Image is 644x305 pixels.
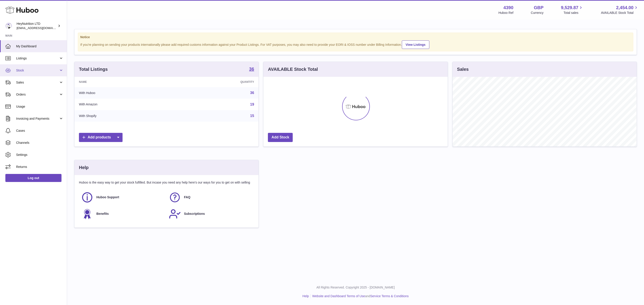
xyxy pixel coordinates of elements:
div: Currency [531,11,544,15]
span: Cases [16,129,64,133]
span: 2,454.00 [616,5,633,11]
td: With Shopify [74,110,175,122]
span: Stock [16,68,59,73]
span: Invoicing and Payments [16,117,59,121]
strong: 4390 [503,5,513,11]
a: View Listings [402,40,429,49]
td: With Huboo [74,87,175,99]
h3: Help [79,165,89,171]
span: Total sales [563,11,583,15]
a: Add products [79,133,123,142]
strong: GBP [534,5,543,11]
h3: Sales [457,66,469,72]
a: 36 [250,91,254,95]
th: Quantity [175,77,259,87]
a: 9,529.87 Total sales [561,5,584,15]
td: With Amazon [74,99,175,110]
span: AVAILABLE Stock Total [601,11,639,15]
span: Sales [16,80,59,85]
th: Name [74,77,175,87]
a: Add Stock [268,133,293,142]
a: FAQ [169,191,252,203]
span: Subscriptions [184,212,205,216]
span: 9,529.87 [561,5,578,11]
a: Website and Dashboard Terms of Use [312,294,365,298]
span: Returns [16,165,64,169]
span: Listings [16,56,59,61]
strong: 36 [249,67,254,71]
div: HeyNutrition LTD [17,22,57,30]
a: Help [303,294,309,298]
span: Huboo Support [96,195,119,199]
a: Benefits [81,208,164,220]
a: 2,454.00 AVAILABLE Stock Total [601,5,639,15]
span: Settings [16,153,64,157]
span: FAQ [184,195,191,199]
a: 36 [249,67,254,72]
div: Huboo Ref [498,11,513,15]
a: Huboo Support [81,191,164,203]
a: 15 [250,114,254,118]
span: Orders [16,92,59,97]
div: If you're planning on sending your products internationally please add required customs informati... [80,40,631,49]
p: All Rights Reserved. Copyright 2025 - [DOMAIN_NAME] [71,285,640,290]
h3: AVAILABLE Stock Total [268,66,318,72]
a: Log out [5,174,61,182]
span: My Dashboard [16,44,64,48]
span: [EMAIL_ADDRESS][DOMAIN_NAME] [17,26,66,30]
a: 19 [250,102,254,106]
span: Usage [16,104,64,109]
strong: Notice [80,35,631,39]
p: Huboo is the easy way to get your stock fulfilled. But incase you need any help here's our ways f... [79,180,254,185]
a: Subscriptions [169,208,252,220]
span: Channels [16,141,64,145]
a: Service Terms & Conditions [370,294,409,298]
li: and [311,294,409,298]
span: Benefits [96,212,109,216]
img: info@heynutrition.com [5,23,12,29]
h3: Total Listings [79,66,108,72]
